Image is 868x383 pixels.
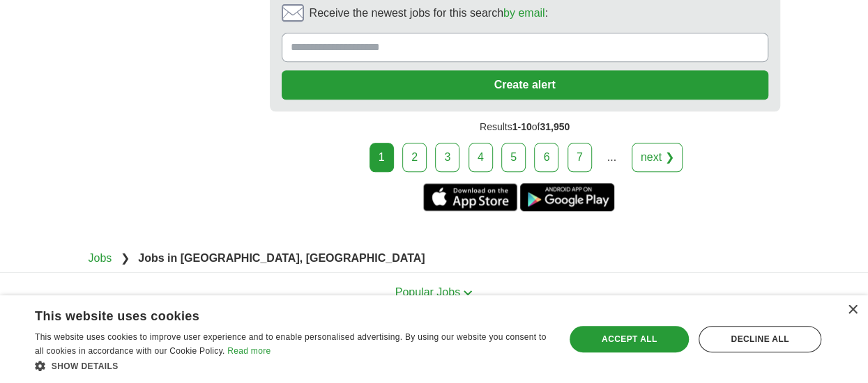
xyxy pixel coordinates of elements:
[138,252,425,264] strong: Jobs in [GEOGRAPHIC_DATA], [GEOGRAPHIC_DATA]
[35,304,515,325] div: This website uses cookies
[435,143,459,172] a: 3
[469,143,493,172] a: 4
[463,290,473,296] img: toggle icon
[520,183,614,211] a: Get the Android app
[270,111,780,143] div: Results of
[227,346,271,356] a: Read more, opens a new window
[632,143,683,172] a: next ❯
[423,183,517,211] a: Get the iPhone app
[370,143,394,172] div: 1
[35,332,546,356] span: This website uses cookies to improve user experience and to enable personalised advertising. By u...
[310,5,548,22] span: Receive the newest jobs for this search :
[402,143,427,172] a: 2
[282,70,768,100] button: Create alert
[597,143,625,171] div: ...
[568,143,592,172] a: 7
[121,252,130,264] span: ❯
[534,143,558,172] a: 6
[503,7,545,19] a: by email
[35,359,549,373] div: Show details
[89,252,112,264] a: Jobs
[512,121,532,132] span: 1-10
[52,361,119,371] span: Show details
[501,143,526,172] a: 5
[570,326,688,352] div: Accept all
[699,326,821,352] div: Decline all
[395,286,460,298] span: Popular Jobs
[540,121,570,132] span: 31,950
[847,305,858,315] div: Close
